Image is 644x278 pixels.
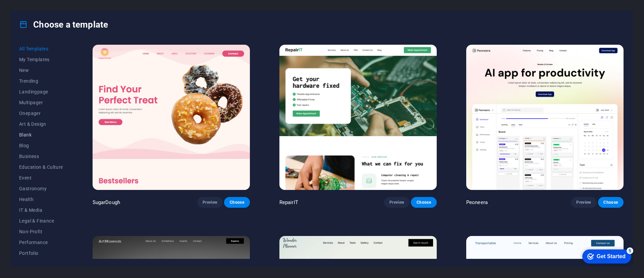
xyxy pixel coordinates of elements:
[19,100,63,105] span: Multipager
[19,259,63,269] button: Services
[384,197,410,208] button: Preview
[19,186,63,191] span: Gastronomy
[19,226,63,237] button: Non-Profit
[93,199,120,206] p: SugarDough
[19,218,63,224] span: Legal & Finance
[19,175,63,181] span: Event
[19,215,63,226] button: Legal & Finance
[19,78,63,84] span: Trending
[19,121,63,127] span: Art & Design
[19,119,63,129] button: Art & Design
[229,200,244,205] span: Choose
[19,207,63,213] span: IT & Media
[19,183,63,194] button: Gastronomy
[598,197,624,208] button: Choose
[19,46,63,51] span: All Templates
[93,45,250,190] img: SugarDough
[50,1,56,8] div: 5
[19,132,63,137] span: Blank
[19,240,63,245] span: Performance
[19,229,63,234] span: Non-Profit
[19,151,63,162] button: Business
[19,86,63,97] button: Landingpage
[576,200,591,205] span: Preview
[203,200,217,205] span: Preview
[19,172,63,183] button: Event
[19,111,63,116] span: Onepager
[19,65,63,76] button: New
[389,200,404,205] span: Preview
[411,197,436,208] button: Choose
[279,45,437,190] img: RepairIT
[19,237,63,248] button: Performance
[19,250,63,256] span: Portfolio
[19,140,63,151] button: Blog
[466,45,624,190] img: Peoneera
[19,89,63,94] span: Landingpage
[466,199,488,206] p: Peoneera
[197,197,223,208] button: Preview
[416,200,431,205] span: Choose
[603,200,618,205] span: Choose
[19,97,63,108] button: Multipager
[19,76,63,86] button: Trending
[19,129,63,140] button: Blank
[19,197,63,202] span: Health
[19,43,63,54] button: All Templates
[571,197,596,208] button: Preview
[20,7,49,13] div: Get Started
[19,248,63,259] button: Portfolio
[279,199,298,206] p: RepairIT
[19,194,63,205] button: Health
[19,143,63,148] span: Blog
[19,54,63,65] button: My Templates
[19,108,63,119] button: Onepager
[19,164,63,170] span: Education & Culture
[19,205,63,215] button: IT & Media
[19,162,63,172] button: Education & Culture
[19,57,63,62] span: My Templates
[19,19,108,30] h4: Choose a template
[5,3,54,17] div: Get Started 5 items remaining, 0% complete
[224,197,250,208] button: Choose
[19,68,63,73] span: New
[19,154,63,159] span: Business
